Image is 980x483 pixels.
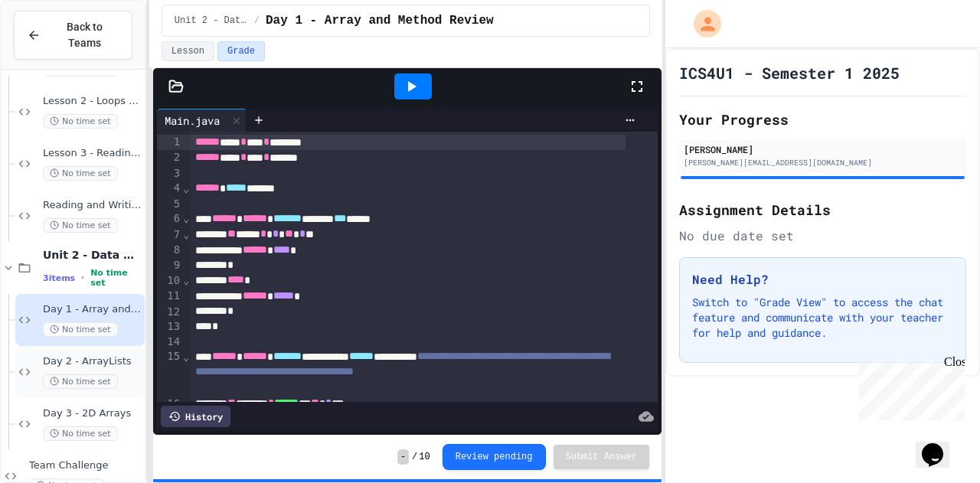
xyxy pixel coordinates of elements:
[853,355,965,420] iframe: chat widget
[679,109,966,130] h2: Your Progress
[81,272,84,284] span: •
[43,407,142,420] span: Day 3 - 2D Arrays
[43,303,142,316] span: Day 1 - Array and Method Review
[692,295,953,341] p: Switch to "Grade View" to access the chat feature and communicate with your teacher for help and ...
[157,273,182,289] div: 10
[182,228,190,240] span: Fold line
[43,166,118,181] span: No time set
[157,211,182,227] div: 6
[182,397,190,410] span: Fold line
[43,248,142,262] span: Unit 2 - Data Structures
[679,227,966,245] div: No due date set
[554,445,650,469] button: Submit Answer
[43,199,142,212] span: Reading and Writing to Files Assignment
[43,374,118,389] span: No time set
[157,349,182,396] div: 15
[157,181,182,196] div: 4
[157,319,182,335] div: 13
[254,15,260,27] span: /
[916,422,965,468] iframe: chat widget
[50,19,119,51] span: Back to Teams
[157,289,182,304] div: 11
[397,449,409,465] span: -
[43,426,118,441] span: No time set
[90,268,142,288] span: No time set
[43,218,118,233] span: No time set
[182,182,190,194] span: Fold line
[157,397,182,412] div: 16
[6,6,106,97] div: Chat with us now!Close
[29,459,142,472] span: Team Challenge
[157,197,182,212] div: 5
[162,41,214,61] button: Lesson
[217,41,265,61] button: Grade
[679,62,900,83] h1: ICS4U1 - Semester 1 2025
[43,355,142,368] span: Day 2 - ArrayLists
[161,406,230,427] div: History
[157,150,182,165] div: 2
[412,451,417,463] span: /
[182,351,190,363] span: Fold line
[443,444,546,470] button: Review pending
[692,270,953,289] h3: Need Help?
[43,95,142,108] span: Lesson 2 - Loops Review
[182,212,190,224] span: Fold line
[157,113,227,129] div: Main.java
[182,274,190,286] span: Fold line
[679,199,966,220] h2: Assignment Details
[175,15,248,27] span: Unit 2 - Data Structures
[43,273,75,283] span: 3 items
[43,114,118,129] span: No time set
[566,451,638,463] span: Submit Answer
[157,258,182,273] div: 9
[157,305,182,320] div: 12
[157,335,182,350] div: 14
[678,6,725,41] div: My Account
[14,11,132,60] button: Back to Teams
[157,109,247,132] div: Main.java
[157,243,182,258] div: 8
[266,11,494,30] span: Day 1 - Array and Method Review
[43,147,142,160] span: Lesson 3 - Reading and Writing Files
[157,135,182,150] div: 1
[419,451,430,463] span: 10
[684,157,962,168] div: [PERSON_NAME][EMAIL_ADDRESS][DOMAIN_NAME]
[157,227,182,243] div: 7
[157,166,182,181] div: 3
[43,322,118,337] span: No time set
[684,142,962,156] div: [PERSON_NAME]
